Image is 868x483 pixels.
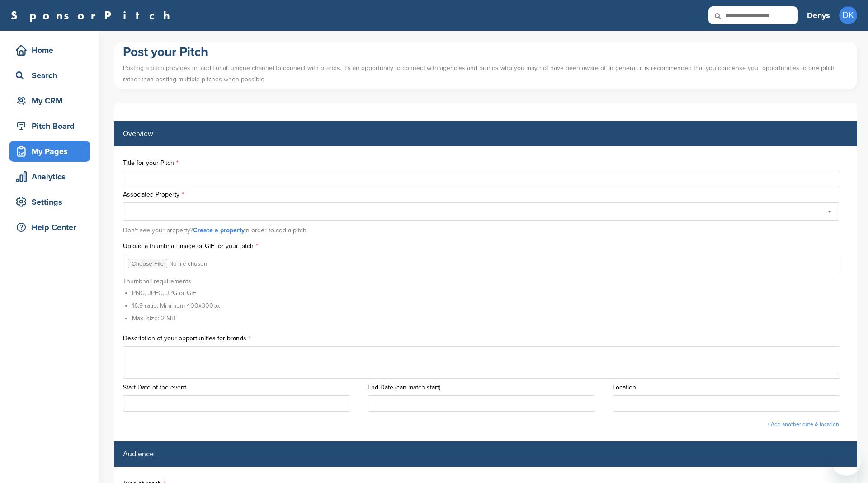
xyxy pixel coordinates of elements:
a: SponsorPitch [11,9,176,21]
span: DK [839,6,857,24]
a: + Add another date & location [767,421,839,427]
label: Description of your opportunities for brands [123,335,848,342]
label: Start Date of the event [123,385,359,391]
div: Home [14,42,90,58]
li: Max. size: 2 MB [132,314,220,323]
a: My Pages [9,141,90,162]
a: Denys [807,5,830,25]
div: My Pages [14,143,90,159]
label: Associated Property [123,192,848,198]
div: Pitch Board [14,118,90,134]
a: Pitch Board [9,116,90,136]
a: Analytics [9,166,90,187]
a: Help Center [9,217,90,238]
p: Posting a pitch provides an additional, unique channel to connect with brands. It’s an opportunit... [123,60,848,87]
div: My CRM [14,93,90,109]
a: Settings [9,192,90,212]
div: Thumbnail requirements [123,278,220,326]
div: Analytics [14,169,90,185]
label: Upload a thumbnail image or GIF for your pitch [123,243,848,249]
label: Title for your Pitch [123,160,848,166]
label: Location [613,385,848,391]
label: Overview [123,130,153,137]
div: Don't see your property? in order to add a pitch. [123,222,848,239]
div: Search [14,67,90,84]
a: My CRM [9,90,90,111]
div: Help Center [14,219,90,235]
li: 16:9 ratio. Minimum 400x300px [132,301,220,310]
iframe: Button to launch messaging window [832,447,861,476]
li: PNG, JPEG, JPG or GIF [132,288,220,298]
a: Home [9,40,90,61]
label: Audience [123,450,154,458]
h1: Post your Pitch [123,44,848,60]
label: End Date (can match start) [368,385,603,391]
a: Search [9,65,90,86]
div: Settings [14,194,90,210]
h3: Denys [807,9,830,22]
a: Create a property [193,226,245,234]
